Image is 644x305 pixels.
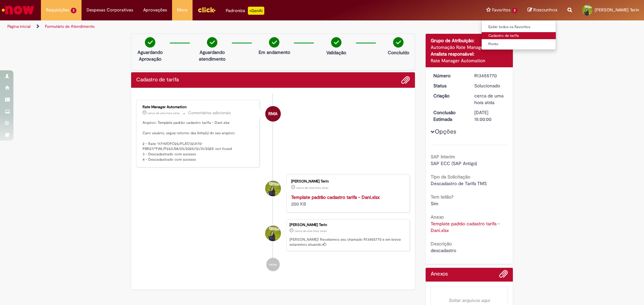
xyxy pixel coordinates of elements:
[474,92,505,106] div: 28/08/2025 08:35:39
[226,7,264,15] div: Padroniza
[595,7,639,13] span: [PERSON_NAME] Terin
[269,37,279,48] img: check-circle-green.png
[134,49,166,62] p: Aguardando Aprovação
[296,186,328,190] time: 28/08/2025 08:35:33
[45,24,95,29] a: Formulário de Atendimento
[248,7,264,15] p: +GenAi
[289,223,406,227] div: [PERSON_NAME] Terin
[388,49,409,56] p: Concluído
[499,270,508,282] button: Adicionar anexos
[291,194,380,200] a: Template padrão cadastro tarifa - Dani.xlsx
[291,179,403,183] div: [PERSON_NAME] Terin
[428,92,470,99] dt: Criação
[188,110,231,116] small: Comentários adicionais
[143,7,167,13] span: Aprovações
[196,49,228,62] p: Aguardando atendimento
[431,160,477,166] span: SAP ECC (SAP Antigo)
[474,93,503,105] span: cerca de uma hora atrás
[428,82,470,89] dt: Status
[431,37,508,44] div: Grupo de Atribuição:
[143,120,254,162] p: Arquivo: Template padrão cadastro tarifa - Dani.xlsx Caro usuário, segue retorno das linha(s) do ...
[474,82,505,89] div: Solucionado
[296,186,328,190] span: cerca de uma hora atrás
[431,44,508,51] div: Automação Rate Manager
[71,8,76,13] span: 2
[431,221,501,233] a: Download de Template padrão cadastro tarifa - Dani.xlsx
[533,7,557,13] span: Rascunhos
[482,41,556,48] a: Ponto
[431,194,453,200] b: Tem leilão?
[528,7,557,13] a: Rascunhos
[401,76,410,84] button: Adicionar anexos
[482,23,556,31] a: Exibir todos os Favoritos
[428,72,470,79] dt: Número
[431,214,444,220] b: Anexo
[326,49,346,56] p: Validação
[148,111,180,115] span: cerca de uma hora atrás
[1,3,35,17] img: ServiceNow
[5,20,424,33] ul: Trilhas de página
[46,7,69,13] span: Requisições
[481,20,556,50] ul: Favoritos
[148,111,180,115] time: 28/08/2025 08:40:27
[431,174,470,180] b: Tipo da Solicitação
[431,201,438,207] span: Sim
[87,7,133,13] span: Despesas Corporativas
[431,241,452,247] b: Descrição
[259,49,290,56] p: Em andamento
[294,229,327,233] time: 28/08/2025 08:35:39
[431,180,487,186] span: Descadastro de Tarifa TMS
[431,154,455,160] b: SAP Interim
[431,51,508,57] div: Analista responsável:
[265,181,281,196] div: Danielle Bueno Terin
[289,237,406,247] p: [PERSON_NAME]! Recebemos seu chamado R13455770 e em breve estaremos atuando.
[431,57,508,64] div: Rate Manager Automation
[474,109,505,123] div: [DATE] 15:00:00
[492,7,511,13] span: Favoritos
[294,229,327,233] span: cerca de uma hora atrás
[136,219,410,251] li: Danielle Bueno Terin
[198,5,216,15] img: click_logo_yellow_360x200.png
[291,194,403,207] div: 200 KB
[143,105,254,109] div: Rate Manager Automation
[136,77,179,83] h2: Cadastro de tarifa Histórico de tíquete
[431,247,456,253] span: descadastro
[512,8,518,13] span: 2
[265,226,281,241] div: Danielle Bueno Terin
[428,109,470,123] dt: Conclusão Estimada
[393,37,404,48] img: check-circle-green.png
[136,93,410,278] ul: Histórico de tíquete
[268,106,277,122] span: RMA
[207,37,217,48] img: check-circle-green.png
[145,37,155,48] img: check-circle-green.png
[265,106,281,122] div: Rate Manager Automation
[431,271,448,277] h2: Anexos
[482,32,556,40] a: Cadastro de tarifa
[7,24,31,29] a: Página inicial
[474,72,505,79] div: R13455770
[331,37,341,48] img: check-circle-green.png
[177,7,187,13] span: More
[474,93,503,105] time: 28/08/2025 08:35:39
